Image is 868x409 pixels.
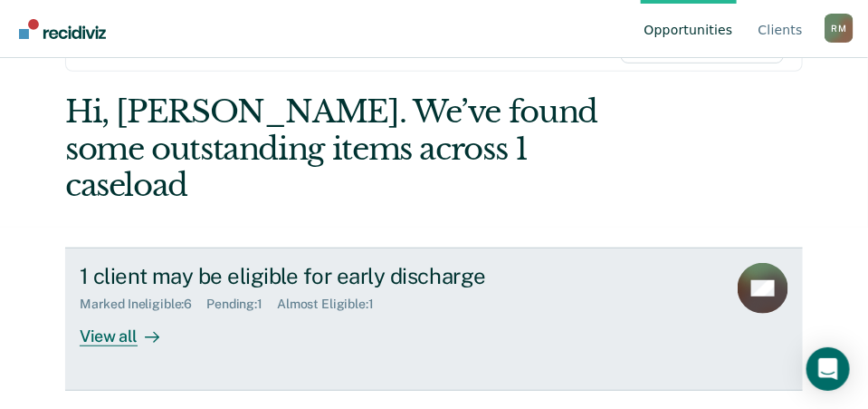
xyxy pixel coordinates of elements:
[80,312,181,347] div: View all
[65,248,803,391] a: 1 client may be eligible for early dischargeMarked Ineligible:6Pending:1Almost Eligible:1View all
[825,14,854,43] button: Profile dropdown button
[65,93,655,204] div: Hi, [PERSON_NAME]. We’ve found some outstanding items across 1 caseload
[80,297,206,312] div: Marked Ineligible : 6
[19,19,106,39] img: Recidiviz
[806,347,850,391] div: Open Intercom Messenger
[825,14,854,43] div: R M
[277,297,388,312] div: Almost Eligible : 1
[206,297,277,312] div: Pending : 1
[80,263,712,289] div: 1 client may be eligible for early discharge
